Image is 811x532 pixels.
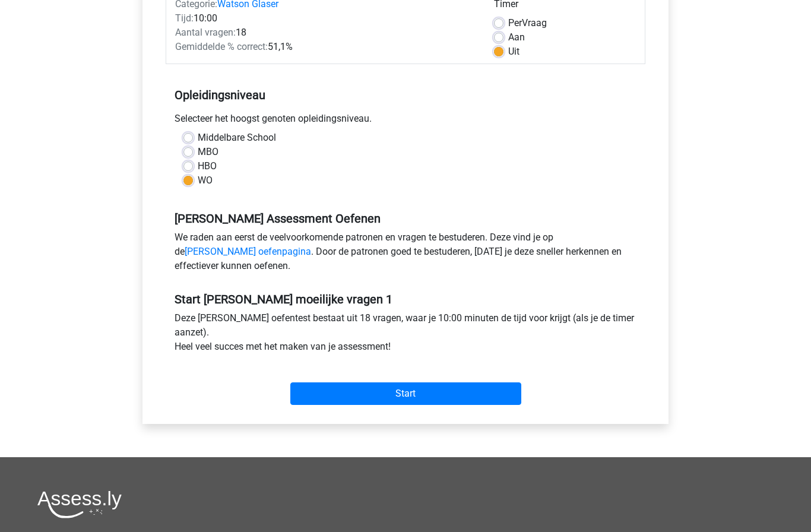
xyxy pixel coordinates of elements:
[175,12,194,24] span: Tijd:
[166,40,485,54] div: 51,1%
[166,311,645,359] div: Deze [PERSON_NAME] oefentest bestaat uit 18 vragen, waar je 10:00 minuten de tijd voor krijgt (al...
[198,159,217,173] label: HBO
[290,382,521,405] input: Start
[175,27,236,38] span: Aantal vragen:
[166,112,645,131] div: Selecteer het hoogst genoten opleidingsniveau.
[508,16,547,30] label: Vraag
[508,30,525,45] label: Aan
[166,11,485,26] div: 10:00
[37,490,122,518] img: Assessly logo
[508,45,519,59] label: Uit
[175,211,636,226] h5: [PERSON_NAME] Assessment Oefenen
[175,83,636,107] h5: Opleidingsniveau
[175,41,268,52] span: Gemiddelde % correct:
[166,26,485,40] div: 18
[175,292,636,306] h5: Start [PERSON_NAME] moeilijke vragen 1
[198,173,213,188] label: WO
[198,131,276,145] label: Middelbare School
[185,246,311,257] a: [PERSON_NAME] oefenpagina
[198,145,218,159] label: MBO
[166,230,645,278] div: We raden aan eerst de veelvoorkomende patronen en vragen te bestuderen. Deze vind je op de . Door...
[508,17,522,28] span: Per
